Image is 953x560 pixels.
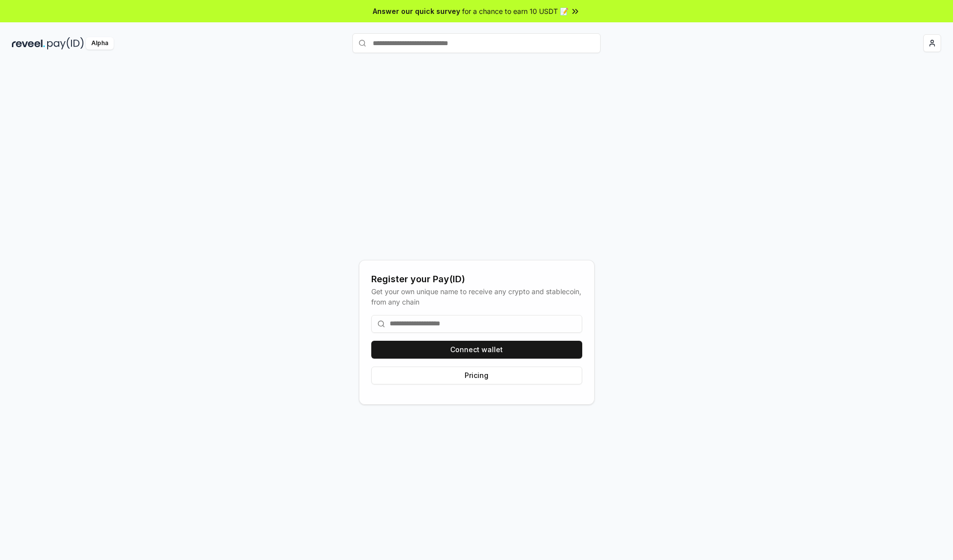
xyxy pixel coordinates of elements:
div: Register your Pay(ID) [371,272,582,286]
img: reveel_dark [12,37,45,50]
button: Connect wallet [371,341,582,359]
button: Pricing [371,367,582,384]
div: Alpha [86,37,114,50]
span: for a chance to earn 10 USDT 📝 [462,6,568,16]
div: Get your own unique name to receive any crypto and stablecoin, from any chain [371,286,582,307]
img: pay_id [47,37,84,50]
span: Answer our quick survey [373,6,460,16]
